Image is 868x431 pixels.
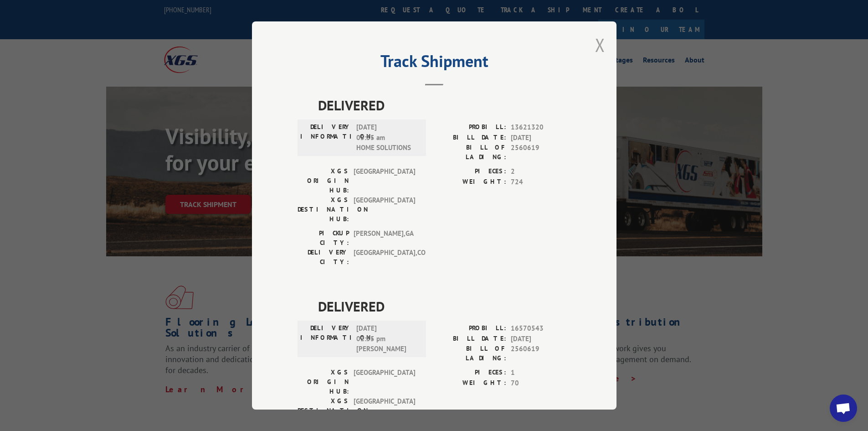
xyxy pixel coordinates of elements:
[298,166,349,195] label: XGS ORIGIN HUB:
[354,195,415,224] span: [GEOGRAPHIC_DATA]
[298,248,349,267] label: DELIVERY CITY:
[434,166,506,177] label: PIECES:
[356,122,418,153] span: [DATE] 05:35 am HOME SOLUTIONS
[318,95,571,115] span: DELIVERED
[354,396,415,425] span: [GEOGRAPHIC_DATA]
[318,296,571,317] span: DELIVERED
[511,334,571,344] span: [DATE]
[511,344,571,363] span: 2560619
[511,177,571,187] span: 724
[434,323,506,334] label: PROBILL:
[354,368,415,396] span: [GEOGRAPHIC_DATA]
[511,122,571,133] span: 13621320
[434,334,506,344] label: BILL DATE:
[434,143,506,162] label: BILL OF LADING:
[511,166,571,177] span: 2
[298,228,349,248] label: PICKUP CITY:
[298,195,349,224] label: XGS DESTINATION HUB:
[354,248,415,267] span: [GEOGRAPHIC_DATA] , CO
[511,323,571,334] span: 16570543
[298,396,349,425] label: XGS DESTINATION HUB:
[511,378,571,389] span: 70
[511,368,571,378] span: 1
[300,122,352,153] label: DELIVERY INFORMATION:
[434,133,506,143] label: BILL DATE:
[830,395,857,422] div: Open chat
[434,122,506,133] label: PROBILL:
[300,323,352,354] label: DELIVERY INFORMATION:
[298,368,349,396] label: XGS ORIGIN HUB:
[434,344,506,363] label: BILL OF LADING:
[595,33,605,57] button: Close modal
[434,177,506,187] label: WEIGHT:
[354,228,415,248] span: [PERSON_NAME] , GA
[356,323,418,354] span: [DATE] 02:55 pm [PERSON_NAME]
[511,133,571,143] span: [DATE]
[434,378,506,389] label: WEIGHT:
[434,368,506,378] label: PIECES:
[298,55,571,72] h2: Track Shipment
[354,166,415,195] span: [GEOGRAPHIC_DATA]
[511,143,571,162] span: 2560619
